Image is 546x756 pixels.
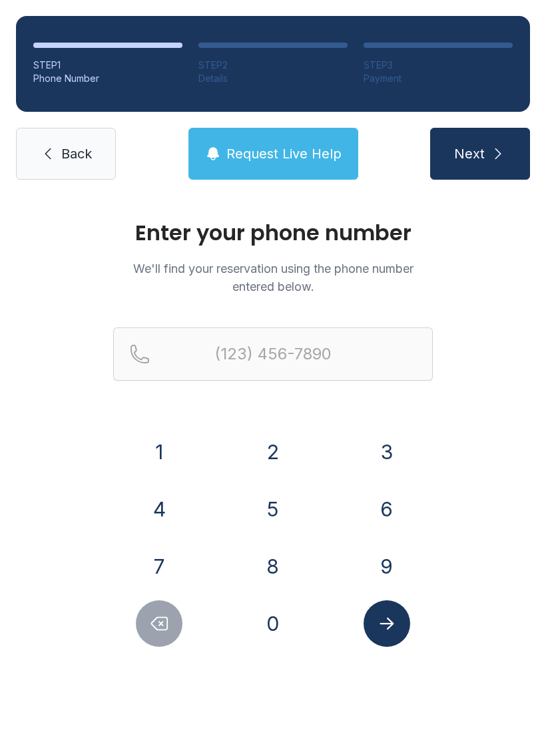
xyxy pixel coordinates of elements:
[198,59,348,72] div: STEP 2
[113,260,433,295] p: We'll find your reservation using the phone number entered below.
[136,486,182,532] button: 4
[61,144,92,163] span: Back
[33,59,182,72] div: STEP 1
[250,543,296,590] button: 8
[198,72,348,85] div: Details
[250,600,296,647] button: 0
[364,486,410,532] button: 6
[250,486,296,532] button: 5
[364,543,410,590] button: 9
[136,600,182,647] button: Delete number
[364,429,410,475] button: 3
[364,59,513,72] div: STEP 3
[136,543,182,590] button: 7
[454,144,485,163] span: Next
[364,600,410,647] button: Submit lookup form
[226,144,342,163] span: Request Live Help
[364,72,513,85] div: Payment
[113,222,433,244] h1: Enter your phone number
[136,429,182,475] button: 1
[33,72,182,85] div: Phone Number
[250,429,296,475] button: 2
[113,327,433,381] input: Reservation phone number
